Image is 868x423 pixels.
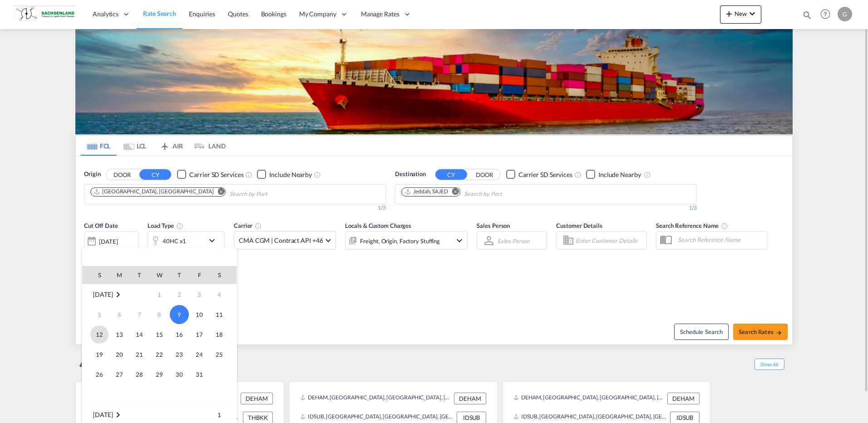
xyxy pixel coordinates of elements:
[110,365,128,384] span: 27
[150,325,168,344] span: 15
[82,344,237,364] tr: Week 4
[149,305,169,325] td: Wednesday October 8 2025
[82,364,237,384] tr: Week 5
[82,305,109,325] td: Sunday October 5 2025
[190,345,208,364] span: 24
[82,284,149,305] td: October 2025
[189,344,209,364] td: Friday October 24 2025
[109,364,129,384] td: Monday October 27 2025
[209,344,237,364] td: Saturday October 25 2025
[82,266,109,284] th: S
[150,345,168,364] span: 22
[82,284,237,305] tr: Week 1
[93,411,113,418] span: [DATE]
[130,365,148,384] span: 28
[150,365,168,384] span: 29
[129,305,149,325] td: Tuesday October 7 2025
[90,325,108,344] span: 12
[129,266,149,284] th: T
[82,364,109,384] td: Sunday October 26 2025
[189,325,209,344] td: Friday October 17 2025
[189,364,209,384] td: Friday October 31 2025
[190,365,208,384] span: 31
[82,305,237,325] tr: Week 2
[110,345,128,364] span: 20
[209,305,237,325] td: Saturday October 11 2025
[93,290,113,298] span: [DATE]
[90,345,108,364] span: 19
[210,305,228,324] span: 11
[149,364,169,384] td: Wednesday October 29 2025
[169,305,189,325] td: Thursday October 9 2025
[169,325,189,344] td: Thursday October 16 2025
[82,384,237,405] tr: Week undefined
[209,266,237,284] th: S
[189,284,209,305] td: Friday October 3 2025
[190,305,208,324] span: 10
[130,345,148,364] span: 21
[129,344,149,364] td: Tuesday October 21 2025
[82,325,109,344] td: Sunday October 12 2025
[109,344,129,364] td: Monday October 20 2025
[210,325,228,344] span: 18
[109,266,129,284] th: M
[169,284,189,305] td: Thursday October 2 2025
[109,305,129,325] td: Monday October 6 2025
[82,344,109,364] td: Sunday October 19 2025
[149,325,169,344] td: Wednesday October 15 2025
[170,305,189,324] span: 9
[169,364,189,384] td: Thursday October 30 2025
[170,365,188,384] span: 30
[130,325,148,344] span: 14
[169,344,189,364] td: Thursday October 23 2025
[189,305,209,325] td: Friday October 10 2025
[170,325,188,344] span: 16
[110,325,128,344] span: 13
[170,345,188,364] span: 23
[149,284,169,305] td: Wednesday October 1 2025
[190,325,208,344] span: 17
[189,266,209,284] th: F
[209,284,237,305] td: Saturday October 4 2025
[90,365,108,384] span: 26
[209,325,237,344] td: Saturday October 18 2025
[149,344,169,364] td: Wednesday October 22 2025
[210,345,228,364] span: 25
[82,325,237,344] tr: Week 3
[129,364,149,384] td: Tuesday October 28 2025
[149,266,169,284] th: W
[129,325,149,344] td: Tuesday October 14 2025
[109,325,129,344] td: Monday October 13 2025
[169,266,189,284] th: T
